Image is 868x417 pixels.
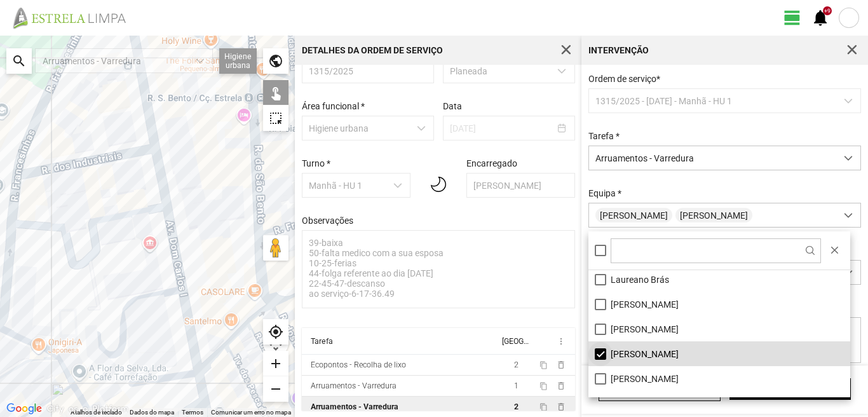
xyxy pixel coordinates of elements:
[588,267,850,292] li: Laureano Brás
[211,409,291,416] a: Comunicar um erro no mapa
[514,402,519,411] span: 2
[443,101,462,111] label: Data
[611,275,669,285] span: Laureano Brás
[556,381,566,391] span: delete_outline
[588,317,850,341] li: Paula Pinto
[836,146,861,170] div: dropdown trigger
[556,360,566,370] span: delete_outline
[611,299,679,310] span: [PERSON_NAME]
[823,6,832,15] div: +9
[539,360,550,370] button: content_copy
[588,131,620,141] label: Tarefa *
[611,349,679,359] span: [PERSON_NAME]
[130,408,174,417] button: Dados do mapa
[539,382,548,390] span: content_copy
[611,324,679,334] span: [PERSON_NAME]
[302,46,443,55] div: Detalhes da Ordem de Serviço
[811,8,830,27] span: notifications
[302,158,330,168] label: Turno *
[675,208,752,222] span: [PERSON_NAME]
[539,402,550,412] button: content_copy
[514,360,519,369] span: 2
[311,402,398,411] div: Arruamentos - Varredura
[9,6,140,29] img: file
[6,48,32,74] div: search
[589,146,836,170] span: Arruamentos - Varredura
[263,351,288,376] div: add
[539,381,550,391] button: content_copy
[302,101,365,111] label: Área funcional *
[595,208,672,222] span: [PERSON_NAME]
[588,366,850,391] li: Raul Peres
[502,337,529,346] div: [GEOGRAPHIC_DATA]
[783,8,802,27] span: view_day
[182,409,203,416] a: Termos (abre num novo separador)
[263,319,288,345] div: my_location
[3,400,45,417] a: Abrir esta área no Google Maps (abre uma nova janela)
[311,381,397,390] div: Arruamentos - Varredura
[263,235,288,261] button: Arraste o Pegman para o mapa para abrir o Street View
[3,400,45,417] img: Google
[539,403,548,411] span: content_copy
[588,391,850,416] li: Vanda Marques
[263,48,288,74] div: public
[588,188,621,198] label: Equipa *
[588,46,649,55] div: Intervenção
[263,106,288,131] div: highlight_alt
[466,158,517,168] label: Encarregado
[588,341,850,366] li: Paulo Silva
[311,337,333,346] div: Tarefa
[302,215,353,226] label: Observações
[263,376,288,402] div: remove
[311,360,406,369] div: Ecopontos - Recolha de lixo
[588,74,660,84] span: Ordem de serviço
[219,48,257,74] div: Higiene urbana
[263,80,288,106] div: touch_app
[431,171,446,198] img: 01n.svg
[556,336,566,346] span: more_vert
[588,292,850,317] li: Luís Nunes
[514,381,519,390] span: 1
[611,374,679,384] span: [PERSON_NAME]
[556,402,566,412] span: delete_outline
[539,361,548,369] span: content_copy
